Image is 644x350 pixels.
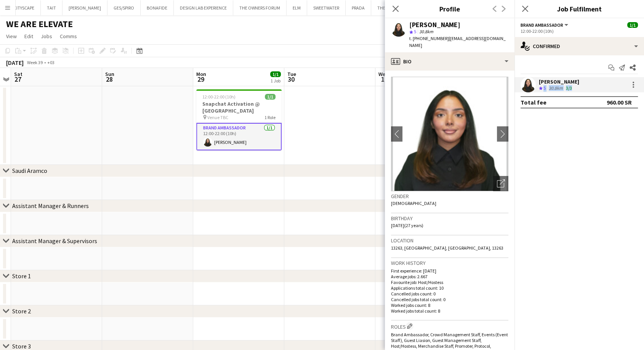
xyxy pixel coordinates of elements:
button: Brand Ambassador [521,22,569,28]
h3: Location [391,237,508,244]
span: 30.8km [418,29,435,34]
h3: Profile [385,4,514,14]
span: 1/1 [627,22,638,28]
h3: Job Fulfilment [514,4,644,14]
a: Edit [21,31,36,41]
span: 1/1 [270,71,281,77]
p: Cancelled jobs count: 0 [391,291,508,297]
div: Confirmed [514,37,644,55]
p: Worked jobs count: 8 [391,302,508,308]
div: Bio [385,52,514,71]
div: Store 2 [12,307,31,315]
span: 1 Role [264,115,276,120]
span: 12:00-22:00 (10h) [202,94,235,100]
span: Wed [378,71,388,77]
div: Assistant Manager & Runners [12,202,89,210]
span: 27 [13,75,22,84]
div: Store 1 [12,272,31,280]
div: [PERSON_NAME] [409,21,460,28]
h3: Birthday [391,215,508,222]
span: 5 [414,29,416,34]
p: Favourite job: Host/Hostess [391,279,508,285]
span: Jobs [41,33,52,40]
a: View [3,31,20,41]
span: 29 [195,75,206,84]
span: | [EMAIL_ADDRESS][DOMAIN_NAME] [409,35,506,48]
a: Jobs [38,31,55,41]
app-card-role: Brand Ambassador1/112:00-22:00 (10h)[PERSON_NAME] [196,123,282,150]
h3: Gender [391,193,508,200]
app-job-card: 12:00-22:00 (10h)1/1Snapchat Activation @ [GEOGRAPHIC_DATA] Venue TBC1 RoleBrand Ambassador1/112:... [196,89,282,150]
a: Comms [57,31,80,41]
app-skills-label: 3/3 [566,85,572,91]
p: Worked jobs total count: 8 [391,308,508,314]
div: Saudi Aramco [12,167,47,174]
h1: WE ARE ELEVATE [6,18,73,30]
span: [DEMOGRAPHIC_DATA] [391,200,436,206]
div: Store 3 [12,342,31,350]
span: View [6,33,17,40]
div: [PERSON_NAME] [539,78,579,85]
span: Tue [287,71,296,77]
h3: Work history [391,260,508,266]
h3: Roles [391,322,508,330]
button: ELM [287,0,307,15]
span: 30 [286,75,296,84]
span: Sat [14,71,22,77]
span: Brand Ambassador [521,22,563,28]
span: Edit [24,33,33,40]
p: First experience: [DATE] [391,268,508,274]
span: Mon [196,71,206,77]
button: THE OWNERS FORUM [233,0,287,15]
span: 28 [104,75,114,84]
h3: Snapchat Activation @ [GEOGRAPHIC_DATA] [196,100,282,114]
span: 5 [543,85,546,91]
img: Crew avatar or photo [391,77,508,191]
button: GES/SPIRO [107,0,141,15]
div: [DATE] [6,59,24,66]
span: Comms [60,33,77,40]
span: 1/1 [265,94,276,100]
button: DESIGN LAB EXPERIENCE [174,0,233,15]
button: CITYSCAPE [8,0,41,15]
button: THE PURPLE CHAIR [371,0,420,15]
div: 1 Job [271,78,280,84]
div: 12:00-22:00 (10h) [521,28,638,34]
span: Week 39 [25,60,44,65]
p: Average jobs: 2.667 [391,274,508,279]
button: [PERSON_NAME] [62,0,107,15]
span: t. [PHONE_NUMBER] [409,35,449,41]
button: PRADA [346,0,371,15]
span: Sun [105,71,114,77]
div: Assistant Manager & Supervisors [12,237,97,245]
button: SWEETWATER [307,0,346,15]
span: [DATE] (27 years) [391,223,423,228]
p: Cancelled jobs total count: 0 [391,297,508,302]
div: 30.8km [547,85,564,92]
p: Applications total count: 10 [391,285,508,291]
div: Total fee [521,98,546,106]
button: BONAFIDE [141,0,174,15]
span: 13263, [GEOGRAPHIC_DATA], [GEOGRAPHIC_DATA], 13263 [391,245,503,251]
span: Venue TBC [207,115,228,120]
div: 960.00 SR [607,98,632,106]
span: 1 [377,75,388,84]
div: Open photos pop-in [493,176,508,191]
div: +03 [47,60,54,65]
button: TAIT [41,0,62,15]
